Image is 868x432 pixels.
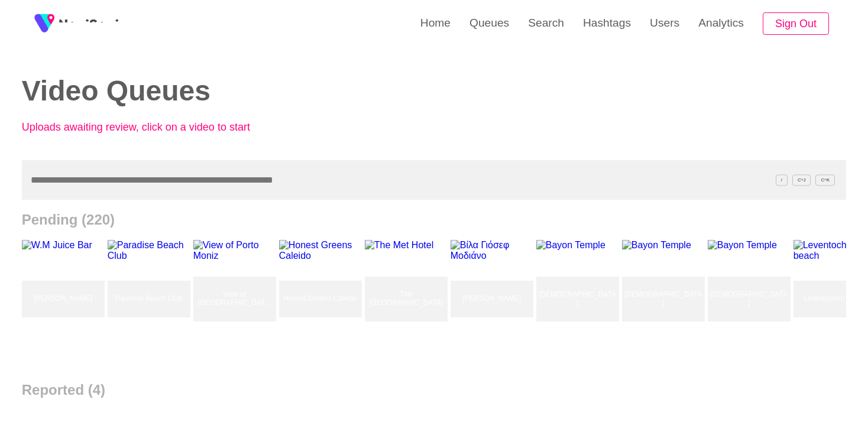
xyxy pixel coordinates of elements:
img: fireSpot [30,9,59,38]
span: C^K [815,174,835,186]
h2: Reported (4) [22,382,847,398]
a: View of [GEOGRAPHIC_DATA][PERSON_NAME]View of Porto Moniz [193,240,279,358]
span: C^J [792,174,811,186]
a: [DEMOGRAPHIC_DATA]Bayon Temple [708,240,793,358]
a: [PERSON_NAME]Βίλα Γιόσεφ Μοδιάνο [451,240,536,358]
a: [DEMOGRAPHIC_DATA]Bayon Temple [536,240,622,358]
a: Honest Greens CaleidoHonest Greens Caleido [279,240,365,358]
img: fireSpot [59,18,118,30]
a: [PERSON_NAME]W.M Juice Bar [22,240,108,358]
p: Uploads awaiting review, click on a video to start [22,121,282,134]
button: Sign Out [763,12,829,35]
a: [DEMOGRAPHIC_DATA]Bayon Temple [622,240,708,358]
a: The [GEOGRAPHIC_DATA]The Met Hotel [365,240,451,358]
a: Paradise Beach ClubParadise Beach Club [108,240,193,358]
span: / [776,174,788,186]
h2: Pending (220) [22,212,847,228]
h2: Video Queues [22,76,416,107]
